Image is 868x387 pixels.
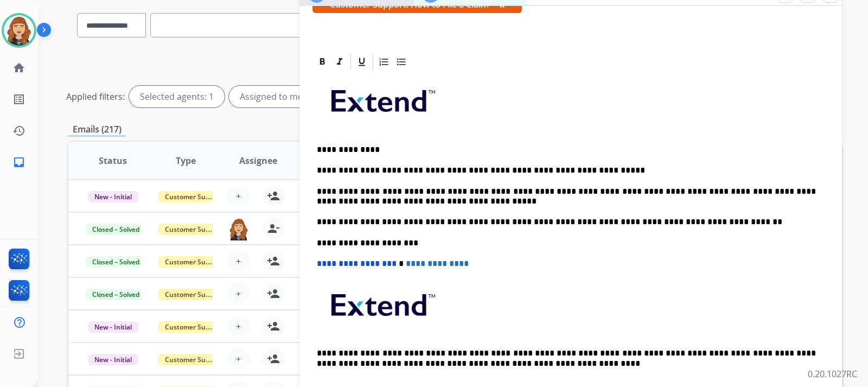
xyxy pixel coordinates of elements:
[228,185,250,207] button: +
[314,54,330,70] div: Bold
[86,256,146,268] span: Closed – Solved
[68,123,126,136] p: Emails (217)
[158,191,229,202] span: Customer Support
[86,224,146,235] span: Closed – Solved
[267,222,280,235] mat-icon: person_remove
[129,86,225,107] div: Selected agents: 1
[158,321,229,333] span: Customer Support
[88,321,138,333] span: New - Initial
[393,54,410,70] div: Bullet List
[86,289,146,300] span: Closed – Solved
[158,256,229,268] span: Customer Support
[354,54,370,70] div: Underline
[66,90,125,103] p: Applied filters:
[236,189,241,202] span: +
[228,250,250,272] button: +
[4,15,34,46] img: avatar
[88,191,138,202] span: New - Initial
[376,54,392,70] div: Ordered List
[229,86,314,107] div: Assigned to me
[12,61,25,74] mat-icon: home
[267,320,280,333] mat-icon: person_add
[267,352,280,365] mat-icon: person_add
[331,54,348,70] div: Italic
[158,354,229,365] span: Customer Support
[158,224,229,235] span: Customer Support
[236,287,241,300] span: +
[88,354,138,365] span: New - Initial
[236,255,241,268] span: +
[158,289,229,300] span: Customer Support
[808,367,857,380] p: 0.20.1027RC
[267,255,280,268] mat-icon: person_add
[267,287,280,300] mat-icon: person_add
[228,283,250,304] button: +
[267,189,280,202] mat-icon: person_add
[228,218,250,240] img: agent-avatar
[176,154,196,167] span: Type
[228,348,250,370] button: +
[12,156,25,169] mat-icon: inbox
[228,315,250,337] button: +
[12,124,25,137] mat-icon: history
[12,93,25,106] mat-icon: list_alt
[99,154,127,167] span: Status
[236,320,241,333] span: +
[239,154,277,167] span: Assignee
[236,352,241,365] span: +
